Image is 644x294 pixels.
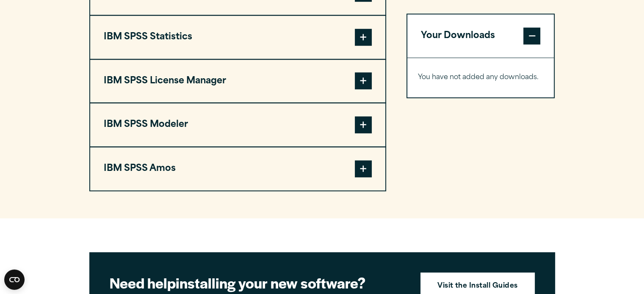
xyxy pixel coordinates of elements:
button: Your Downloads [407,14,554,58]
h2: installing your new software? [110,273,406,292]
button: IBM SPSS Statistics [90,16,385,59]
div: Your Downloads [407,58,554,97]
button: IBM SPSS License Manager [90,60,385,103]
strong: Need help [110,272,176,293]
strong: Visit the Install Guides [437,281,518,292]
button: Open CMP widget [4,269,25,290]
button: IBM SPSS Amos [90,147,385,190]
p: You have not added any downloads. [418,71,544,84]
button: IBM SPSS Modeler [90,103,385,146]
